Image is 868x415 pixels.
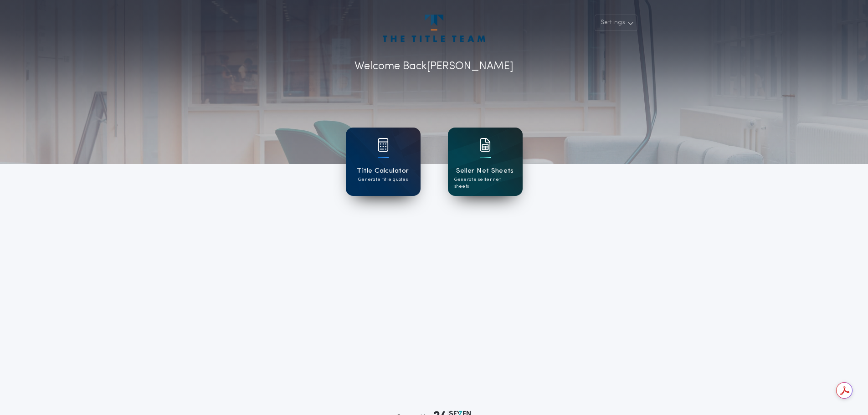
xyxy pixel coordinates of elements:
[595,15,637,31] button: Settings
[378,138,389,152] img: card icon
[454,176,516,190] p: Generate seller net sheets
[480,138,491,152] img: card icon
[354,58,514,75] p: Welcome Back [PERSON_NAME]
[448,128,523,196] a: card iconSeller Net SheetsGenerate seller net sheets
[456,166,514,176] h1: Seller Net Sheets
[357,166,409,176] h1: Title Calculator
[346,128,421,196] a: card iconTitle CalculatorGenerate title quotes
[358,176,408,183] p: Generate title quotes
[383,15,485,42] img: account-logo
